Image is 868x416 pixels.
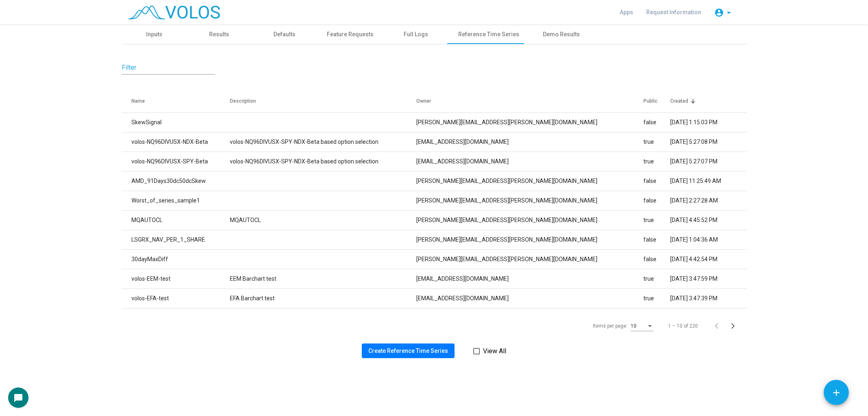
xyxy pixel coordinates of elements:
td: AMD_91Days30dc50dcSkew [122,171,230,191]
td: false [643,249,671,269]
td: [DATE] 3:47:39 PM [670,288,746,308]
td: false [643,171,671,191]
mat-icon: add [831,387,842,398]
td: true [643,152,671,171]
mat-icon: account_circle [714,8,724,18]
td: [PERSON_NAME][EMAIL_ADDRESS][PERSON_NAME][DOMAIN_NAME] [416,230,643,249]
div: Owner [416,97,643,105]
td: volos-NQ96DIVUSX-SPY-NDX-Beta based option selection [230,152,416,171]
td: EFA Barchart test [230,288,416,308]
a: Apps [613,5,640,20]
span: Create Reference Time Series [368,348,448,354]
mat-select: Items per page: [631,324,654,329]
div: Reference Time Series [458,30,519,39]
td: [DATE] 1:15:03 PM [670,112,746,132]
button: Create Reference Time Series [362,343,455,358]
td: volos-NQ96DIVUSX-SPY-Beta [122,152,230,171]
td: [PERSON_NAME][EMAIL_ADDRESS][PERSON_NAME][DOMAIN_NAME] [416,171,643,191]
div: Name [131,97,145,105]
td: [DATE] 3:47:59 PM [670,269,746,288]
div: Results [209,30,229,39]
div: Name [131,97,230,105]
td: true [643,288,671,308]
td: [EMAIL_ADDRESS][DOMAIN_NAME] [416,132,643,152]
td: [DATE] 4:45:52 PM [670,210,746,230]
td: EEM Barchart test [230,269,416,288]
td: true [643,210,671,230]
span: 10 [631,323,636,329]
mat-icon: chat_bubble [13,393,23,403]
td: MQAUTOCL [122,210,230,230]
td: Worst_of_series_sample1 [122,191,230,210]
td: false [643,112,671,132]
mat-icon: arrow_drop_down [724,8,734,18]
button: Add icon [824,380,849,405]
td: SkewSignal [122,112,230,132]
span: Request Information [646,9,701,15]
div: Feature Requests [327,30,374,39]
td: [DATE] 11:25:49 AM [670,171,746,191]
td: volos-NQ96DIVUSX-NDX-Beta [122,132,230,152]
td: true [643,269,671,288]
div: 1 – 10 of 220 [668,322,698,330]
td: [EMAIL_ADDRESS][DOMAIN_NAME] [416,269,643,288]
div: Public [643,97,658,105]
div: Full Logs [404,30,428,39]
td: [EMAIL_ADDRESS][DOMAIN_NAME] [416,288,643,308]
td: false [643,191,671,210]
div: Owner [416,97,431,105]
td: true [643,132,671,152]
span: View All [483,346,506,356]
td: MQAUTOCL [230,210,416,230]
td: [DATE] 5:27:07 PM [670,152,746,171]
button: Next page [727,318,743,334]
td: volos-EEM-test [122,269,230,288]
td: [DATE] 1:04:36 AM [670,230,746,249]
td: [PERSON_NAME][EMAIL_ADDRESS][PERSON_NAME][DOMAIN_NAME] [416,249,643,269]
div: Inputs [146,30,162,39]
td: 30dayMaxDiff [122,249,230,269]
a: Request Information [640,5,708,20]
div: Defaults [273,30,295,39]
div: Description [230,97,256,105]
td: [PERSON_NAME][EMAIL_ADDRESS][PERSON_NAME][DOMAIN_NAME] [416,191,643,210]
td: [DATE] 4:42:54 PM [670,249,746,269]
td: [PERSON_NAME][EMAIL_ADDRESS][PERSON_NAME][DOMAIN_NAME] [416,210,643,230]
div: Public [643,97,671,105]
td: [EMAIL_ADDRESS][DOMAIN_NAME] [416,152,643,171]
div: Items per page: [593,322,627,330]
td: [DATE] 5:27:08 PM [670,132,746,152]
div: Created [670,97,737,105]
td: volos-EFA-test [122,288,230,308]
div: Created [670,97,688,105]
td: false [643,230,671,249]
td: [PERSON_NAME][EMAIL_ADDRESS][PERSON_NAME][DOMAIN_NAME] [416,112,643,132]
div: Demo Results [543,30,580,39]
span: Apps [620,9,633,15]
button: Previous page [711,318,727,334]
td: volos-NQ96DIVUSX-SPY-NDX-Beta based option selection [230,132,416,152]
td: [DATE] 2:27:28 AM [670,191,746,210]
div: Description [230,97,416,105]
td: LSGRX_NAV_PER_1_SHARE [122,230,230,249]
